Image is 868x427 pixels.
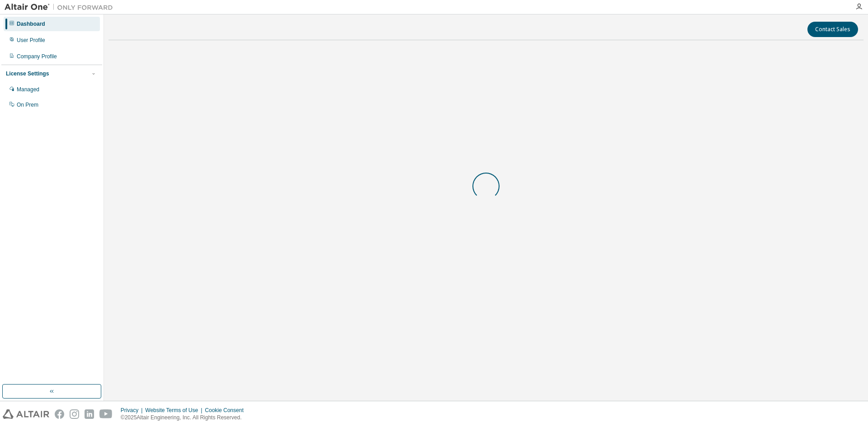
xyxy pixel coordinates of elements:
div: On Prem [17,101,38,108]
div: License Settings [6,70,49,77]
div: Website Terms of Use [145,407,205,414]
img: altair_logo.svg [3,409,49,419]
div: Cookie Consent [205,407,249,414]
img: Altair One [5,3,118,12]
div: Dashboard [17,20,45,28]
div: User Profile [17,37,45,44]
div: Company Profile [17,53,57,60]
p: © 2025 Altair Engineering, Inc. All Rights Reserved. [121,414,249,422]
div: Privacy [121,407,145,414]
img: linkedin.svg [85,409,94,419]
button: Contact Sales [807,22,858,37]
img: instagram.svg [70,409,79,419]
img: facebook.svg [55,409,64,419]
img: youtube.svg [99,409,113,419]
div: Managed [17,86,39,93]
